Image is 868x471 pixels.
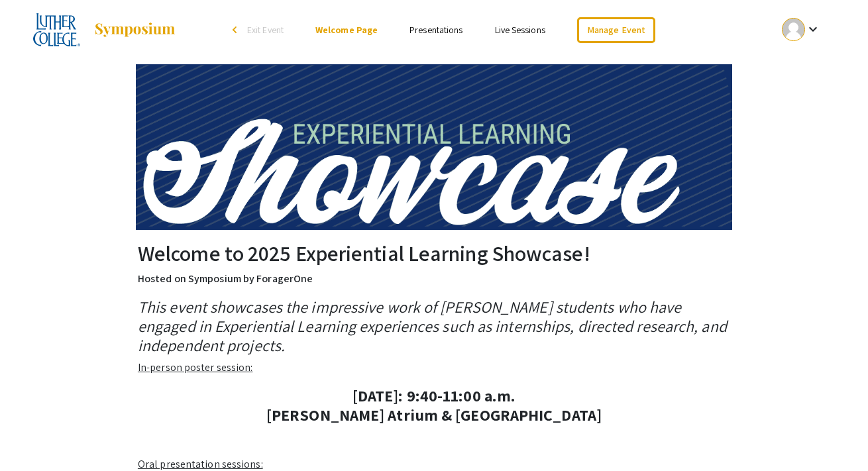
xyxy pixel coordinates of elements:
[315,24,378,36] a: Welcome Page
[495,24,545,36] a: Live Sessions
[33,13,80,46] img: 2025 Experiential Learning Showcase
[138,457,263,471] u: Oral presentation sessions:
[93,22,176,38] img: Symposium by ForagerOne
[10,411,56,461] iframe: Chat
[266,404,602,425] strong: [PERSON_NAME] Atrium & [GEOGRAPHIC_DATA]
[138,296,727,356] em: This event showcases the impressive work of [PERSON_NAME] students who have engaged in Experienti...
[138,271,730,287] p: Hosted on Symposium by ForagerOne
[353,385,515,406] strong: [DATE]: 9:40-11:00 a.m.
[138,240,730,266] h2: Welcome to 2025 Experiential Learning Showcase!
[138,360,253,374] u: In-person poster session:
[247,24,284,36] span: Exit Event
[577,17,655,43] a: Manage Event
[768,15,835,44] button: Expand account dropdown
[33,13,176,46] a: 2025 Experiential Learning Showcase
[233,26,241,34] div: arrow_back_ios
[409,24,462,36] a: Presentations
[805,21,821,37] mat-icon: Expand account dropdown
[136,64,732,229] img: 2025 Experiential Learning Showcase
